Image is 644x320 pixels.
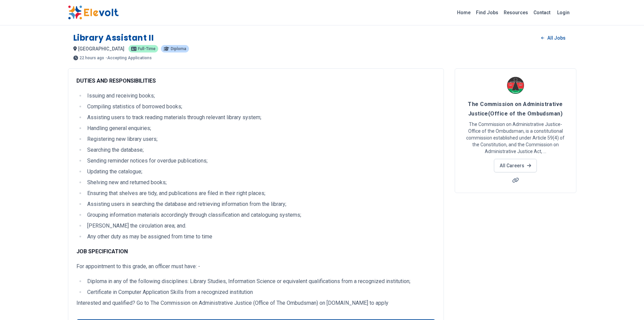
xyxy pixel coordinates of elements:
span: 22 hours ago [79,56,104,60]
a: Resources [501,7,531,18]
span: [GEOGRAPHIC_DATA] [78,46,124,51]
a: Find Jobs [473,7,501,18]
li: Issuing and receiving books; [85,92,435,100]
li: Updating the catalogue; [85,168,435,176]
p: For appointment to this grade, an officer must have: - [76,262,435,271]
iframe: Advertisement [455,201,576,296]
strong: JOB SPECIFICATION [76,248,128,255]
a: Contact [531,7,553,18]
li: Registering new library users; [85,135,435,143]
li: Handling general enquiries; [85,124,435,132]
a: Home [454,7,473,18]
li: Certificate in Computer Application Skills from a recognized institution [85,288,435,296]
a: Login [553,6,574,19]
li: Sending reminder notices for overdue publications; [85,157,435,165]
li: Any other duty as may be assigned from time to time [85,233,435,241]
li: Assisting users to track reading materials through relevant library system; [85,113,435,122]
span: Full-time [138,47,156,51]
p: Interested and qualified? Go to The Commission on Administrative Justice (Office of The Ombudsman... [76,299,435,307]
li: Searching the database; [85,146,435,154]
li: Shelving new and returned books; [85,178,435,187]
h1: Library Assistant II [73,33,154,43]
strong: DUTIES AND RESPONSIBILITIES [76,78,156,84]
li: Diploma in any of the following disciplines: Library Studies, Information Science or equivalent q... [85,277,435,285]
li: Grouping information materials accordingly through classification and cataloguing systems; [85,211,435,219]
a: All Jobs [536,33,571,43]
li: Compiling statistics of borrowed books; [85,103,435,111]
li: Ensuring that shelves are tidy, and publications are filed in their right places; [85,189,435,197]
img: Elevolt [68,5,119,20]
p: The Commission on Administrative Justice-Office of the Ombudsman, is a constitutional commission ... [463,121,568,155]
span: Diploma [171,47,186,51]
span: The Commission on Administrative Justice(Office of the Ombudsman) [468,101,563,117]
li: Assisting users in searching the database and retrieving information from the library; [85,200,435,208]
img: The Commission on Administrative Justice(Office of the Ombudsman) [507,77,524,94]
a: All Careers [494,159,537,172]
p: - Accepting Applications [105,56,152,60]
li: [PERSON_NAME] the circulation area; and. [85,222,435,230]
